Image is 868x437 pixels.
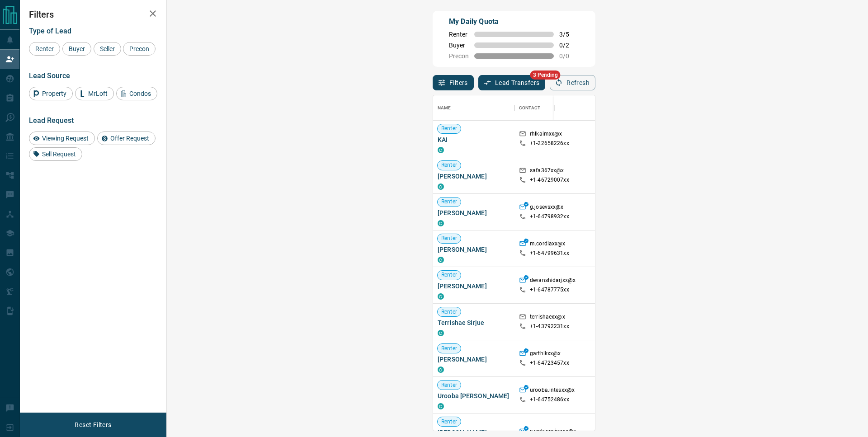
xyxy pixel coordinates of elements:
[449,42,469,49] span: Buyer
[438,271,461,279] span: Renter
[530,277,576,286] p: devanshidarjxx@x
[530,428,576,437] p: szechingyingxx@x
[116,87,157,100] div: Condos
[29,71,70,80] span: Lead Source
[530,70,561,80] span: 3 Pending
[438,245,510,254] span: [PERSON_NAME]
[438,208,510,217] span: [PERSON_NAME]
[75,87,114,100] div: MrLoft
[438,147,444,153] div: condos.ca
[438,235,461,242] span: Renter
[123,42,156,56] div: Precon
[32,45,57,52] span: Renter
[559,31,579,38] span: 3 / 5
[85,90,111,97] span: MrLoft
[438,403,444,409] div: condos.ca
[559,42,579,49] span: 0 / 2
[559,52,579,60] span: 0 / 0
[107,135,152,142] span: Offer Request
[530,203,564,213] p: g.josevsxx@x
[550,75,595,90] button: Refresh
[29,132,95,145] div: Viewing Request
[530,176,569,184] p: +1- 46729007xx
[438,125,461,132] span: Renter
[438,418,461,426] span: Renter
[66,45,88,52] span: Buyer
[530,213,569,221] p: +1- 64798932xx
[126,45,152,52] span: Precon
[438,381,461,389] span: Renter
[438,161,461,169] span: Renter
[438,183,444,190] div: condos.ca
[530,249,569,257] p: +1- 64799631xx
[69,417,117,432] button: Reset Filters
[438,220,444,226] div: condos.ca
[97,45,118,52] span: Seller
[530,359,569,367] p: +1- 64723457xx
[438,293,444,300] div: condos.ca
[519,95,540,121] div: Contact
[438,95,451,121] div: Name
[530,350,561,359] p: garthikxx@x
[62,42,91,56] div: Buyer
[39,90,70,97] span: Property
[438,345,461,352] span: Renter
[530,323,569,330] p: +1- 43792231xx
[29,116,74,125] span: Lead Request
[39,135,92,142] span: Viewing Request
[94,42,121,56] div: Seller
[29,27,71,35] span: Type of Lead
[530,240,566,249] p: m.cordiaxx@x
[438,391,510,400] span: Urooba [PERSON_NAME]
[29,147,82,161] div: Sell Request
[438,367,444,373] div: condos.ca
[438,282,510,291] span: [PERSON_NAME]
[39,150,79,158] span: Sell Request
[514,95,587,121] div: Contact
[530,396,569,404] p: +1- 64752486xx
[478,75,546,90] button: Lead Transfers
[29,42,60,56] div: Renter
[433,75,474,90] button: Filters
[97,132,156,145] div: Offer Request
[438,135,510,144] span: KAI
[438,308,461,316] span: Renter
[530,130,562,140] p: rhlkaimxx@x
[438,330,444,336] div: condos.ca
[438,318,510,327] span: Terrishae Sirjue
[438,198,461,206] span: Renter
[530,313,565,323] p: terrishaexx@x
[29,87,73,100] div: Property
[126,90,154,97] span: Condos
[530,386,575,396] p: urooba.intesxx@x
[449,31,469,38] span: Renter
[449,16,579,27] p: My Daily Quota
[530,286,569,294] p: +1- 64787775xx
[433,95,514,121] div: Name
[29,9,157,20] h2: Filters
[449,52,469,60] span: Precon
[438,172,510,181] span: [PERSON_NAME]
[530,140,569,147] p: +1- 22658226xx
[530,167,564,176] p: safa367xx@x
[438,355,510,364] span: [PERSON_NAME]
[438,257,444,263] div: condos.ca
